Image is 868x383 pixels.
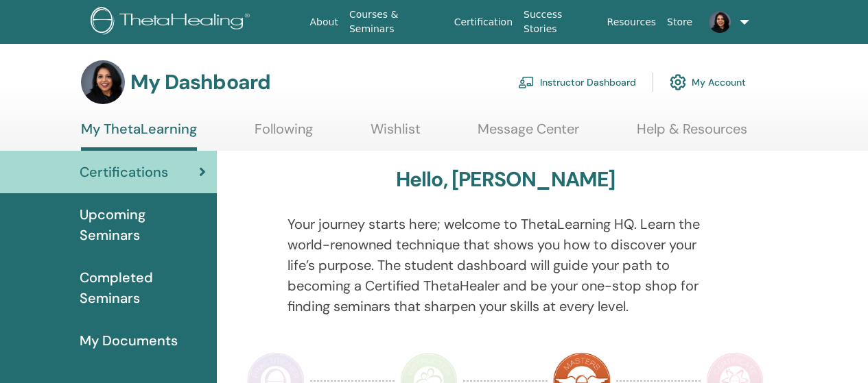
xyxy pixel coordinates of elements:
a: Certification [449,10,518,35]
a: Resources [602,10,662,35]
span: My Documents [80,330,178,351]
a: Instructor Dashboard [518,67,636,97]
a: My Account [670,67,746,97]
span: Upcoming Seminars [80,204,206,245]
img: default.jpg [709,11,731,33]
img: cog.svg [670,71,686,94]
a: Success Stories [518,2,601,42]
span: Completed Seminars [80,267,206,308]
a: Message Center [478,121,579,147]
a: Store [661,10,698,35]
a: About [305,10,344,35]
img: chalkboard-teacher.svg [518,76,535,88]
a: Courses & Seminars [344,2,449,42]
p: Your journey starts here; welcome to ThetaLearning HQ. Learn the world-renowned technique that sh... [288,214,724,317]
h3: Hello, [PERSON_NAME] [396,167,615,192]
h3: My Dashboard [130,70,270,95]
a: Following [255,121,313,147]
span: Certifications [80,162,168,182]
img: logo.png [91,7,255,38]
img: default.jpg [81,60,125,104]
a: My ThetaLearning [81,121,197,151]
a: Wishlist [371,121,421,147]
a: Help & Resources [637,121,747,147]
